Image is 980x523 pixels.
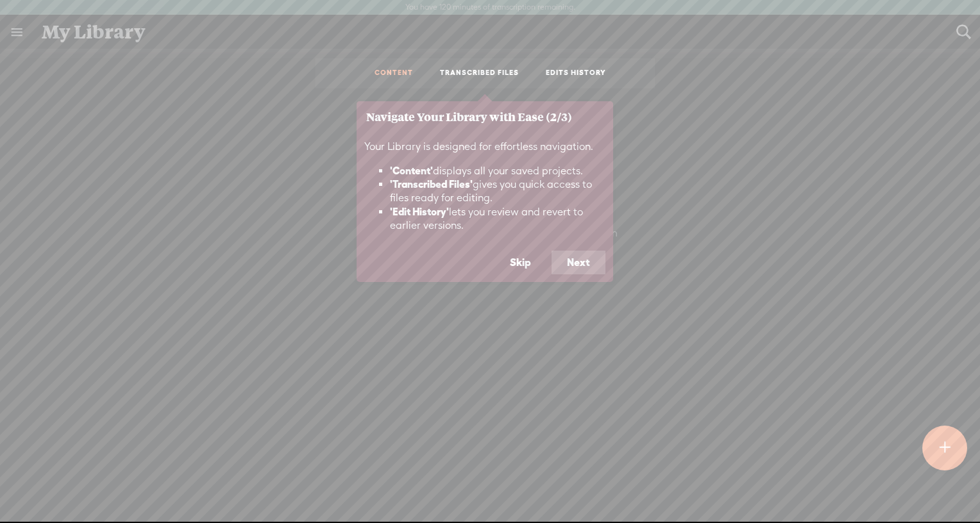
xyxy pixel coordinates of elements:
[546,68,606,79] a: EDITS HISTORY
[390,178,473,190] b: 'Transcribed Files'
[366,111,604,123] h3: Navigate Your Library with Ease (2/3)
[390,205,605,233] li: lets you review and revert to earlier versions.
[494,251,546,275] button: Skip
[375,68,413,79] a: CONTENT
[390,206,449,217] b: 'Edit History'
[390,165,433,176] b: 'Content'
[357,133,613,251] div: Your Library is designed for effortless navigation.
[440,68,519,79] a: TRANSCRIBED FILES
[390,164,605,178] li: displays all your saved projects.
[390,178,605,205] li: gives you quick access to files ready for editing.
[552,251,605,275] button: Next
